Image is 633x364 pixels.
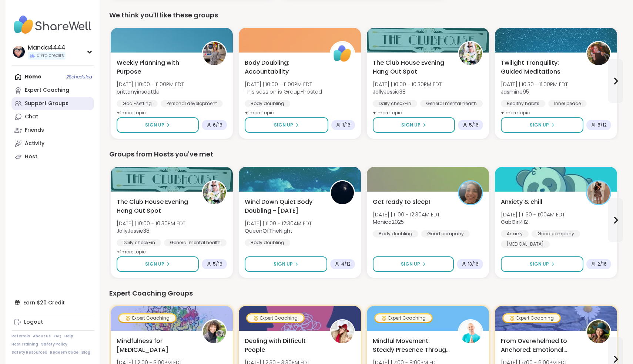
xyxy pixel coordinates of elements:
b: JollyJessie38 [117,227,150,235]
span: [DATE] | 10:00 - 11:00PM EDT [245,81,322,88]
div: Logout [24,318,43,326]
button: Sign Up [373,256,454,272]
span: 4 / 12 [341,261,351,267]
div: Daily check-in [117,239,161,246]
button: Sign Up [117,256,199,272]
div: General mental health [164,239,227,246]
span: The Club House Evening Hang Out Spot [373,58,450,76]
b: brittanyinseattle [117,88,160,95]
img: CLove [331,320,354,343]
img: ShareWell Nav Logo [11,12,94,38]
a: Chat [11,110,94,124]
div: Support Groups [25,100,68,107]
img: JollyJessie38 [203,181,226,204]
span: Sign Up [274,261,293,267]
span: This session is Group-hosted [245,88,322,95]
a: Support Groups [11,97,94,110]
div: Body doubling [245,239,290,246]
div: Good company [421,230,470,237]
div: We think you'll like these groups [109,10,619,20]
span: 0 Pro credits [37,53,64,59]
span: [DATE] | 10:00 - 10:30PM EDT [117,220,185,227]
span: Get ready to sleep! [373,198,431,206]
div: Expert Coaching Groups [109,288,619,299]
a: Host [11,150,94,164]
span: 2 / 16 [597,261,607,267]
b: GabGirl412 [501,218,528,226]
a: Activity [11,137,94,150]
span: Sign Up [145,122,164,128]
b: Monica2025 [373,218,404,226]
div: Expert Coaching [503,314,560,322]
span: Mindfulness for [MEDICAL_DATA] [117,337,194,354]
span: Sign Up [145,261,164,267]
span: Sign Up [401,122,421,128]
span: Sign Up [530,122,549,128]
img: brittanyinseattle [203,42,226,65]
span: Body Doubling: Accountability [245,58,322,76]
div: Expert Coaching [119,314,175,322]
button: Sign Up [245,256,327,272]
div: Manda4444 [28,44,66,52]
span: [DATE] | 10:00 - 10:30PM EDT [373,81,442,88]
div: Good company [532,230,580,237]
div: Daily check-in [373,100,417,107]
span: [DATE] | 11:00 - 12:30AM EDT [245,220,312,227]
div: Expert Coaching [375,314,432,322]
span: Wind Down Quiet Body Doubling - [DATE] [245,198,322,215]
span: The Club House Evening Hang Out Spot [117,198,194,215]
span: 6 / 16 [213,122,222,128]
span: From Overwhelmed to Anchored: Emotional Regulation [501,337,578,354]
span: 8 / 12 [597,122,607,128]
a: Logout [11,316,94,329]
b: QueenOfTheNight [245,227,292,235]
div: Body doubling [373,230,418,237]
a: Safety Resources [11,350,47,355]
span: Sign Up [274,122,293,128]
a: FAQ [54,334,61,339]
div: Body doubling [245,100,290,107]
span: [DATE] | 11:00 - 12:30AM EDT [373,211,440,218]
div: Chat [25,113,38,121]
span: 13 / 16 [468,261,479,267]
img: QueenOfTheNight [331,181,354,204]
span: Mindful Movement: Steady Presence Through Yoga [373,337,450,354]
div: Goal-setting [117,100,158,107]
div: Expert Coaching [25,87,69,94]
div: Activity [25,140,44,147]
button: Sign Up [501,117,583,133]
div: Inner peace [548,100,587,107]
a: Host Training [11,342,38,347]
div: [MEDICAL_DATA] [501,240,550,248]
a: Friends [11,124,94,137]
span: Sign Up [401,261,420,267]
span: Weekly Planning with Purpose [117,58,194,76]
a: About Us [33,334,51,339]
span: [DATE] | 10:00 - 11:00PM EDT [117,81,184,88]
span: [DATE] | 11:30 - 1:00AM EDT [501,211,565,218]
img: adrianmolina [459,320,482,343]
span: Anxiety & chill [501,198,542,206]
button: Sign Up [117,117,199,133]
button: Sign Up [501,256,583,272]
div: Healthy habits [501,100,545,107]
button: Sign Up [245,117,328,133]
img: JollyJessie38 [459,42,482,65]
span: Sign Up [530,261,549,267]
a: Redeem Code [50,350,78,355]
div: Anxiety [501,230,529,237]
div: General mental health [420,100,483,107]
img: Monica2025 [459,181,482,204]
div: Groups from Hosts you've met [109,149,619,159]
img: Manda4444 [13,46,25,58]
img: TiffanyVL [587,320,610,343]
img: GabGirl412 [587,181,610,204]
img: ShareWell [331,42,354,65]
span: Dealing with Difficult People [245,337,322,354]
span: 1 / 16 [342,122,351,128]
div: Personal development [161,100,223,107]
span: [DATE] | 10:30 - 11:00PM EDT [501,81,568,88]
b: Jasmine95 [501,88,529,95]
a: Safety Policy [41,342,67,347]
a: Blog [81,350,90,355]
